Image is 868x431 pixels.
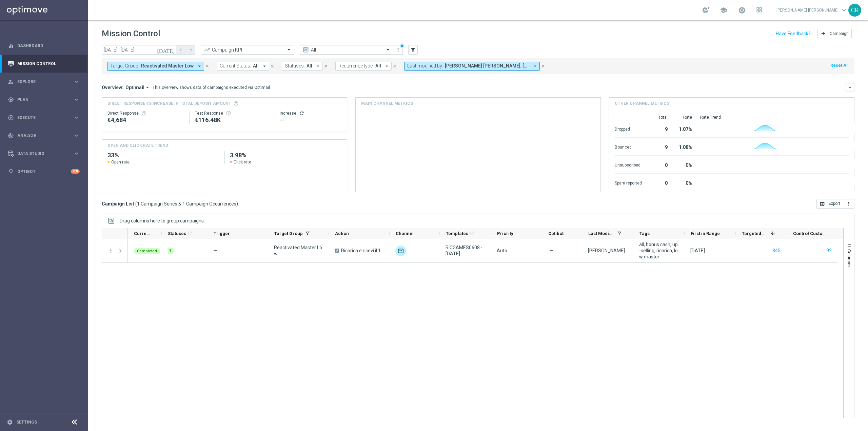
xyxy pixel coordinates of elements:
[8,79,73,85] div: Explore
[144,84,151,91] i: arrow_drop_down
[71,169,80,174] div: +10
[676,159,692,170] div: 0%
[135,201,137,207] span: (
[186,45,195,55] button: arrow_forward
[7,133,80,138] button: track_changes Analyze keyboard_arrow_right
[446,231,468,236] span: Templates
[17,162,71,180] a: Optibot
[8,97,14,103] i: gps_fixed
[261,63,268,69] i: arrow_drop_down
[384,63,390,69] i: arrow_drop_down
[7,115,80,120] button: play_circle_outline Execute keyboard_arrow_right
[323,64,328,68] i: close
[280,116,341,124] div: --
[269,62,275,70] button: close
[615,123,642,134] div: Dropped
[73,132,80,139] i: keyboard_arrow_right
[548,231,564,236] span: Optibot
[253,63,259,69] span: All
[107,142,168,149] h4: OPEN AND CLICK RATE TREND
[201,45,294,55] ng-select: Campaign KPI
[817,29,852,38] button: add Campaign
[826,247,832,255] button: 92
[17,55,80,73] a: Mission Control
[639,231,650,236] span: Tags
[338,63,374,69] span: Recurrence type:
[615,141,642,152] div: Bounced
[7,151,80,156] div: Data Studio keyboard_arrow_right
[307,63,312,69] span: All
[395,246,406,256] div: Optimail
[846,83,854,92] button: keyboard_arrow_down
[676,141,692,152] div: 1.08%
[549,248,553,254] span: —
[691,231,720,236] span: First in Range
[8,133,73,139] div: Analyze
[7,79,80,84] div: person_search Explore keyboard_arrow_right
[179,47,183,52] i: arrow_back
[168,231,186,236] span: Statuses
[195,111,268,116] div: Test Response
[120,218,204,223] span: Drag columns here to group campaigns
[73,78,80,85] i: keyboard_arrow_right
[7,97,80,102] button: gps_fixed Plan keyboard_arrow_right
[108,248,114,254] button: more_vert
[300,45,393,55] ng-select: All
[446,244,485,257] span: RICGAMES0608 - 2025-08-06
[615,159,642,170] div: Unsubscribed
[690,248,705,254] div: 06 Aug 2025, Wednesday
[107,62,204,71] button: Target Group: Reactivated Master Low arrow_drop_down
[540,64,545,68] i: close
[676,177,692,188] div: 0%
[230,151,341,159] h2: 3.98%
[392,62,398,70] button: close
[8,43,14,49] i: equalizer
[8,169,14,175] i: lightbulb
[203,46,210,53] i: trending_up
[497,231,513,236] span: Priority
[7,419,13,425] i: settings
[102,201,238,207] h3: Campaign List
[236,201,238,207] span: )
[445,63,529,69] span: [PERSON_NAME] [PERSON_NAME], [PERSON_NAME], [PERSON_NAME], [PERSON_NAME], [PERSON_NAME]
[793,231,827,236] span: Control Customers
[7,43,80,48] div: equalizer Dashboard
[335,62,392,71] button: Recurrence type: All arrow_drop_down
[102,84,123,91] h3: Overview:
[848,85,852,90] i: keyboard_arrow_down
[102,45,176,55] input: Select date range
[361,100,413,106] h4: Main channel metrics
[847,249,852,267] span: Columns
[742,231,768,236] span: Targeted Customers
[615,177,642,188] div: Spam reported
[772,247,781,255] button: 845
[213,248,217,253] span: —
[299,111,304,116] button: refresh
[17,152,73,156] span: Data Studio
[650,141,668,152] div: 9
[8,115,14,121] i: play_circle_outline
[410,47,416,53] i: filter_alt
[214,231,230,236] span: Trigger
[335,249,339,253] span: A
[7,169,80,174] div: lightbulb Optibot +10
[588,248,625,254] div: Martina Troia
[217,62,269,71] button: Current Status: All arrow_drop_down
[830,62,849,69] button: Reset All
[107,111,184,116] div: Direct Response
[111,159,130,165] span: Open rate
[404,62,540,71] button: Last modified by: [PERSON_NAME] [PERSON_NAME], [PERSON_NAME], [PERSON_NAME], [PERSON_NAME], [PERS...
[110,63,139,69] span: Target Group:
[270,64,275,68] i: close
[639,241,679,260] span: all, bonus cash, up-selling, ricarica, low master
[220,63,251,69] span: Current Status:
[134,248,160,254] colored-tag: Completed
[468,230,475,237] span: Calculate column
[17,80,73,84] span: Explore
[234,159,251,165] span: Click rate
[17,134,73,138] span: Analyze
[396,231,414,236] span: Channel
[187,231,193,236] i: refresh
